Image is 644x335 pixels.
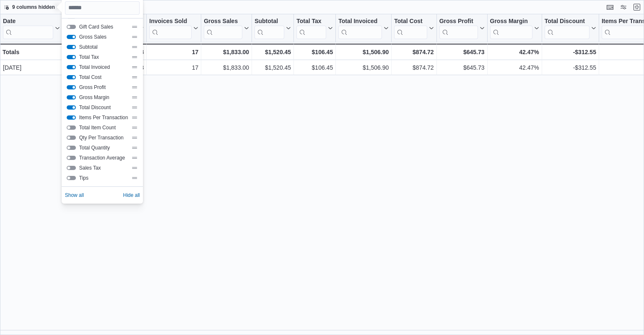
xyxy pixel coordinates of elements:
[131,74,138,81] div: Drag handle
[338,18,382,39] div: Total Invoiced
[394,18,427,39] div: Total Cost
[0,2,58,12] button: 9 columns hidden
[131,165,138,171] div: Drag handle
[296,18,326,26] div: Total Tax
[3,63,60,73] div: [DATE]
[79,74,128,81] span: Total Cost
[79,134,128,141] span: Qty Per Transaction
[131,44,138,50] div: Drag handle
[131,154,138,161] div: Drag handle
[131,144,138,151] div: Drag handle
[79,114,128,121] span: Items Per Transaction
[67,65,76,69] button: Total Invoiced
[131,34,138,40] div: Drag handle
[131,124,138,131] div: Drag handle
[67,156,76,160] button: Transaction Average
[338,18,389,39] button: Total Invoiced
[67,75,76,79] button: Total Cost
[131,175,138,181] div: Drag handle
[338,63,389,73] div: $1,506.90
[79,124,128,131] span: Total Item Count
[296,63,333,73] div: $106.45
[254,18,291,39] button: Subtotal
[79,44,128,50] span: Subtotal
[79,175,128,181] span: Tips
[149,47,198,57] div: 17
[67,45,76,49] button: Subtotal
[545,18,589,26] div: Total Discount
[67,176,76,180] button: Tips
[131,64,138,71] div: Drag handle
[394,47,434,57] div: $874.72
[67,85,76,89] button: Gross Profit
[79,64,128,71] span: Total Invoiced
[394,63,434,73] div: $874.72
[67,105,76,110] button: Total Discount
[545,18,596,39] button: Total Discount
[296,47,333,57] div: $106.45
[65,190,84,200] button: Show all
[149,18,198,39] button: Invoices Sold
[67,146,76,150] button: Total Quantity
[204,18,242,26] div: Gross Sales
[67,55,76,59] button: Total Tax
[490,47,539,57] div: 42.47%
[545,18,589,39] div: Total Discount
[490,18,532,26] div: Gross Margin
[439,18,485,39] button: Gross Profit
[204,63,249,73] div: $1,833.00
[131,54,138,60] div: Drag handle
[131,134,138,141] div: Drag handle
[67,126,76,130] button: Total Item Count
[67,166,76,170] button: Sales Tax
[490,18,532,39] div: Gross Margin
[545,63,596,73] div: -$312.55
[204,18,242,39] div: Gross Sales
[3,18,53,26] div: Date
[131,104,138,111] div: Drag handle
[67,115,76,120] button: Items Per Transaction
[254,63,291,73] div: $1,520.45
[296,18,326,39] div: Total Tax
[79,84,128,91] span: Gross Profit
[67,95,76,99] button: Gross Margin
[490,63,539,73] div: 42.47%
[439,18,478,26] div: Gross Profit
[79,94,128,101] span: Gross Margin
[439,18,478,39] div: Gross Profit
[149,18,192,39] div: Invoices Sold
[632,2,642,12] button: Exit fullscreen
[3,18,60,39] button: Date
[131,114,138,121] div: Drag handle
[67,25,76,29] button: Gift Card Sales
[149,18,192,26] div: Invoices Sold
[296,18,333,39] button: Total Tax
[65,1,140,15] input: Search columns
[67,136,76,140] button: Qty Per Transaction
[204,18,249,39] button: Gross Sales
[79,144,128,151] span: Total Quantity
[618,2,628,12] button: Display options
[254,47,291,57] div: $1,520.45
[254,18,284,39] div: Subtotal
[79,104,128,111] span: Total Discount
[123,192,140,199] span: Hide all
[439,47,485,57] div: $645.73
[79,54,128,60] span: Total Tax
[254,18,284,26] div: Subtotal
[490,18,539,39] button: Gross Margin
[67,35,76,39] button: Gross Sales
[12,4,55,10] span: 9 columns hidden
[3,47,60,57] div: Totals
[131,84,138,91] div: Drag handle
[79,24,128,30] span: Gift Card Sales
[394,18,427,26] div: Total Cost
[123,190,140,200] button: Hide all
[131,94,138,101] div: Drag handle
[3,18,53,39] div: Date
[394,18,434,39] button: Total Cost
[605,2,615,12] button: Keyboard shortcuts
[79,34,128,40] span: Gross Sales
[545,47,596,57] div: -$312.55
[149,63,198,73] div: 17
